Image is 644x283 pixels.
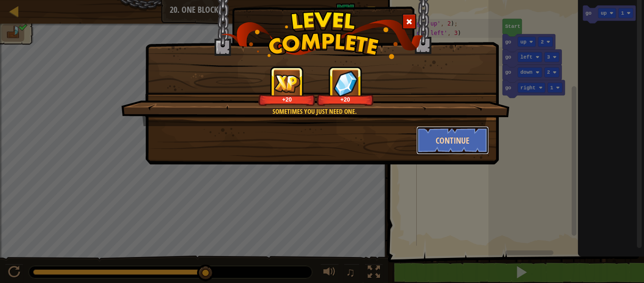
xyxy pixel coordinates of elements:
[416,126,489,154] button: Continue
[166,107,463,116] div: Sometimes you just need one.
[319,96,372,103] div: +20
[333,70,358,96] img: reward_icon_gems.png
[221,11,423,59] img: level_complete.png
[274,74,300,93] img: reward_icon_xp.png
[260,96,314,103] div: +20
